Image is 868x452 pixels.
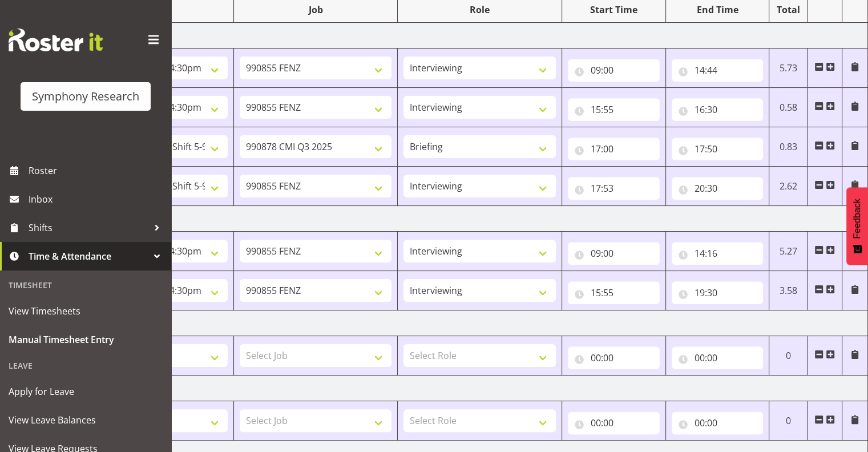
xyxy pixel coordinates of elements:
[672,138,764,160] input: Click to select...
[672,177,764,200] input: Click to select...
[568,411,660,434] input: Click to select...
[70,206,868,232] td: [DATE]
[769,49,808,88] td: 5.73
[568,177,660,200] input: Click to select...
[846,187,868,265] button: Feedback - Show survey
[403,3,556,17] div: Role
[70,23,868,49] td: [DATE]
[70,310,868,336] td: [DATE]
[3,273,168,297] div: Timesheet
[769,271,808,310] td: 3.58
[568,242,660,265] input: Click to select...
[9,411,163,429] span: View Leave Balances
[769,167,808,206] td: 2.62
[672,3,764,17] div: End Time
[29,248,148,265] span: Time & Attendance
[568,98,660,121] input: Click to select...
[568,59,660,82] input: Click to select...
[3,406,168,434] a: View Leave Balances
[3,325,168,354] a: Manual Timesheet Entry
[672,281,764,304] input: Click to select...
[672,242,764,265] input: Click to select...
[769,401,808,441] td: 0
[9,302,163,320] span: View Timesheets
[672,411,764,434] input: Click to select...
[769,127,808,167] td: 0.83
[568,3,660,17] div: Start Time
[769,88,808,127] td: 0.58
[672,98,764,121] input: Click to select...
[29,219,148,236] span: Shifts
[852,199,862,239] span: Feedback
[70,376,868,401] td: [DATE]
[672,59,764,82] input: Click to select...
[568,281,660,304] input: Click to select...
[9,29,103,51] img: Rosterit website logo
[3,377,168,406] a: Apply for Leave
[769,336,808,376] td: 0
[672,346,764,369] input: Click to select...
[3,354,168,377] div: Leave
[9,331,163,348] span: Manual Timesheet Entry
[32,88,139,105] div: Symphony Research
[3,297,168,325] a: View Timesheets
[568,346,660,369] input: Click to select...
[9,383,163,400] span: Apply for Leave
[240,3,392,17] div: Job
[29,191,165,208] span: Inbox
[568,138,660,160] input: Click to select...
[29,162,165,179] span: Roster
[769,232,808,271] td: 5.27
[775,3,801,17] div: Total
